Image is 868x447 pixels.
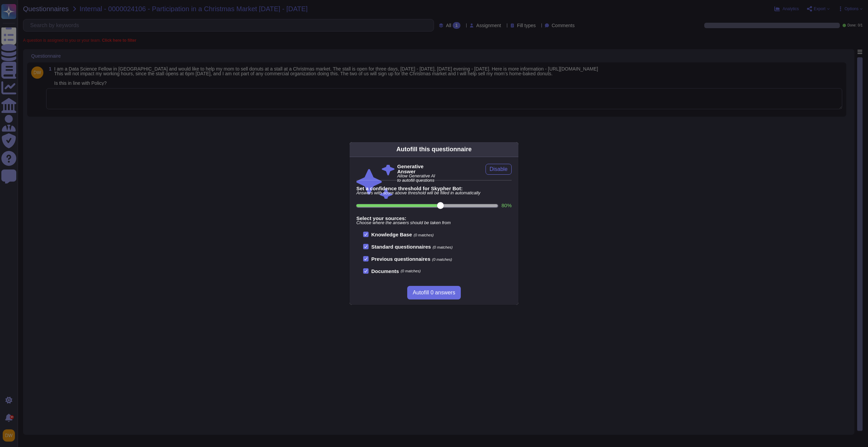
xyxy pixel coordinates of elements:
[356,216,512,221] b: Select your sources:
[396,145,472,154] div: Autofill this questionnaire
[371,256,430,262] b: Previous questionnaires
[433,245,453,249] span: (0 matches)
[414,233,434,237] span: (0 matches)
[356,191,512,195] span: Answers with score above threshold will be filled in automatically
[356,221,512,225] span: Choose where the answers should be taken from
[371,269,399,274] b: Documents
[432,257,452,261] span: (0 matches)
[371,232,412,237] b: Knowledge Base
[371,244,431,250] b: Standard questionnaires
[397,164,436,174] b: Generative Answer
[413,290,455,295] span: Autofill 0 answers
[501,203,512,208] label: 80 %
[490,167,508,172] span: Disable
[407,286,460,299] button: Autofill 0 answers
[397,174,436,183] span: Allow Generative AI to autofill questions
[401,269,421,273] span: (0 matches)
[486,164,512,175] button: Disable
[356,186,512,191] b: Set a confidence threshold for Skypher Bot:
